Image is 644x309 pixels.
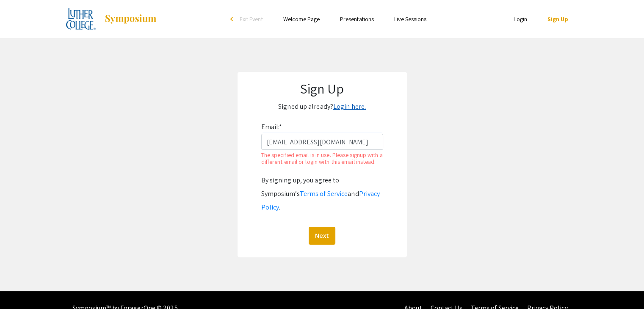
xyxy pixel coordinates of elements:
[300,189,348,198] a: Terms of Service
[340,15,374,23] a: Presentations
[261,174,383,214] div: By signing up, you agree to Symposium’s and .
[261,120,282,134] label: Email:
[66,8,158,30] a: 2025 Experiential Learning Showcase
[333,102,366,111] a: Login here.
[230,17,235,22] div: arrow_back_ios
[547,15,568,23] a: Sign Up
[6,271,36,303] iframe: Chat
[240,15,263,23] span: Exit Event
[283,15,320,23] a: Welcome Page
[261,150,383,165] p: The specified email is in use. Please signup with a different email or login with this email inst...
[514,15,527,23] a: Login
[309,227,335,245] button: Next
[394,15,426,23] a: Live Sessions
[246,80,398,97] h1: Sign Up
[66,8,96,30] img: 2025 Experiential Learning Showcase
[246,100,398,113] p: Signed up already?
[104,14,157,24] img: Symposium by ForagerOne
